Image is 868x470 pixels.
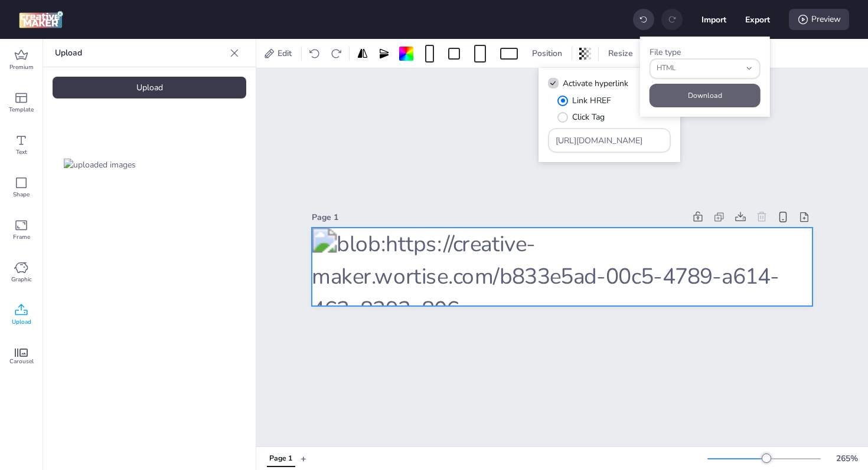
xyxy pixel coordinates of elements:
[64,159,136,171] img: uploaded images
[312,211,685,224] div: Page 1
[9,105,34,114] span: Template
[650,84,761,107] button: Download
[572,94,611,107] span: Link HREF
[13,190,30,199] span: Shape
[556,134,664,147] input: Type URL
[650,47,681,58] label: File type
[530,47,564,60] span: Position
[275,47,294,60] span: Edit
[650,58,761,79] button: fileType
[269,453,292,464] div: Page 1
[789,9,849,30] div: Preview
[301,448,306,469] button: +
[55,39,225,67] p: Upload
[563,77,628,90] span: Activate hyperlink
[606,47,635,60] span: Resize
[833,452,861,465] div: 265 %
[261,448,301,469] div: Tabs
[9,63,34,72] span: Premium
[657,63,740,74] span: HTML
[572,111,605,123] span: Click Tag
[701,7,726,32] button: Import
[16,147,27,157] span: Text
[12,317,31,327] span: Upload
[9,357,34,366] span: Carousel
[745,7,770,32] button: Export
[11,275,32,284] span: Graphic
[13,232,30,242] span: Frame
[19,11,63,28] img: logo Creative Maker
[53,77,246,98] div: Upload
